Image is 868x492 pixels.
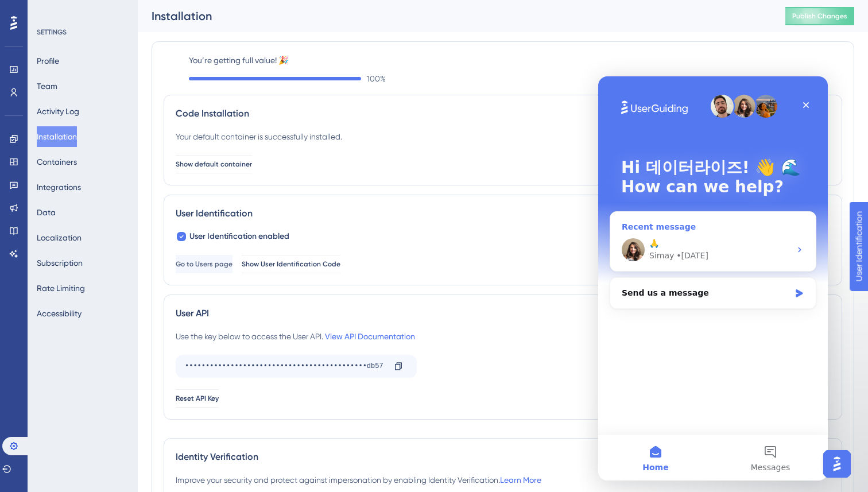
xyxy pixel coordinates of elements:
button: Installation [37,126,77,147]
div: Use the key below to access the User API. [176,330,415,343]
button: Subscription [37,253,83,273]
iframe: Intercom live chat [598,76,828,481]
button: Reset API Key [176,389,219,408]
div: ••••••••••••••••••••••••••••••••••••••••••••db57 [185,357,385,375]
div: User API [176,307,830,320]
button: Activity Log [37,101,79,122]
a: View API Documentation [325,332,415,341]
span: Show default container [176,160,252,169]
button: Accessibility [37,303,82,324]
span: Publish Changes [792,11,847,21]
button: Integrations [37,177,81,197]
span: 100 % [367,72,386,86]
button: Data [37,202,56,223]
span: User Identification enabled [189,230,289,243]
span: Show User Identification Code [242,259,340,269]
span: Reset API Key [176,394,219,403]
div: Your default container is successfully installed. [176,130,342,144]
div: Identity Verification [176,450,830,464]
iframe: UserGuiding AI Assistant Launcher [820,447,854,481]
button: Rate Limiting [37,278,85,299]
div: User Identification [176,207,830,220]
button: Team [37,76,57,96]
span: Go to Users page [176,259,232,269]
label: You’re getting full value! 🎉 [189,53,842,67]
button: Show User Identification Code [242,255,340,273]
button: Localization [37,227,82,248]
button: Profile [37,51,59,71]
div: Installation [152,8,757,24]
div: Code Installation [176,107,830,121]
button: Containers [37,152,77,172]
div: Improve your security and protect against impersonation by enabling Identity Verification. [176,473,541,487]
button: Show default container [176,155,252,173]
button: Go to Users page [176,255,232,273]
button: Publish Changes [785,7,854,25]
span: User Identification [9,3,80,17]
a: Learn More [500,475,541,485]
div: SETTINGS [37,28,130,37]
